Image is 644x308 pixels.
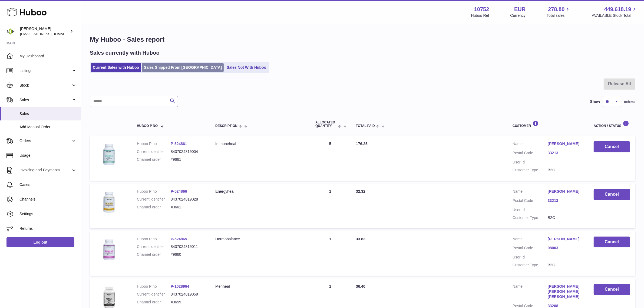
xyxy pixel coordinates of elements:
[548,245,583,251] a: 08003
[19,68,71,73] span: Listings
[171,292,204,297] dd: 8437024819059
[171,237,187,241] a: P-524865
[471,13,489,18] div: Huboo Ref
[315,121,337,128] span: ALLOCATED Quantity
[215,124,237,128] span: Description
[215,189,305,194] div: Energyheal
[310,136,351,181] td: 5
[171,244,204,249] dd: 8437024819011
[513,150,548,157] dt: Postal Code
[548,141,583,146] a: [PERSON_NAME]
[215,141,305,146] div: Immuneheal
[137,300,171,305] dt: Channel order
[171,142,187,146] a: P-524861
[594,237,630,248] button: Cancel
[548,168,583,173] dd: B2C
[513,245,548,252] dt: Postal Code
[594,284,630,295] button: Cancel
[548,263,583,268] dd: B2C
[137,292,171,297] dt: Current identifier
[513,237,548,243] dt: Name
[548,284,583,299] a: [PERSON_NAME] [PERSON_NAME] [PERSON_NAME]
[137,244,171,249] dt: Current identifier
[137,149,171,154] dt: Current identifier
[171,197,204,202] dd: 8437024819028
[171,300,204,305] dd: #9659
[592,6,638,18] a: 449,618.19 AVAILABLE Stock Total
[171,252,204,257] dd: #9660
[624,99,635,104] span: entries
[19,124,77,130] span: Add Manual Order
[19,197,77,202] span: Channels
[225,63,268,72] a: Sales Not With Huboo
[513,255,548,260] dt: User Id
[137,189,171,194] dt: Huboo P no
[171,205,204,210] dd: #9661
[19,211,77,217] span: Settings
[20,26,69,37] div: [PERSON_NAME]
[90,49,160,57] h2: Sales currently with Huboo
[513,141,548,148] dt: Name
[19,111,77,116] span: Sales
[356,124,375,128] span: Total paid
[513,120,583,128] div: Customer
[474,6,489,13] strong: 10752
[356,142,368,146] span: 176.25
[19,97,71,103] span: Sales
[548,198,583,203] a: 33213
[548,215,583,220] dd: B2C
[548,6,564,13] span: 278.80
[594,141,630,152] button: Cancel
[171,149,204,154] dd: 8437024819004
[514,6,526,13] strong: EUR
[19,226,77,231] span: Returns
[592,13,638,18] span: AVAILABLE Stock Total
[513,160,548,165] dt: User Id
[513,207,548,212] dt: User Id
[137,157,171,162] dt: Channel order
[95,189,122,216] img: 107521706523525.jpg
[19,54,77,59] span: My Dashboard
[356,189,365,194] span: 32.32
[90,35,635,44] h1: My Huboo - Sales report
[142,63,224,72] a: Sales Shipped From [GEOGRAPHIC_DATA]
[594,189,630,200] button: Cancel
[310,231,351,276] td: 1
[513,198,548,205] dt: Postal Code
[20,32,80,36] span: [EMAIL_ADDRESS][DOMAIN_NAME]
[19,182,77,187] span: Cases
[6,237,74,247] a: Log out
[19,138,71,143] span: Orders
[137,205,171,210] dt: Channel order
[594,120,630,128] div: Action / Status
[548,237,583,242] a: [PERSON_NAME]
[137,141,171,146] dt: Huboo P no
[137,124,158,128] span: Huboo P no
[356,237,365,241] span: 33.83
[91,63,141,72] a: Current Sales with Huboo
[19,83,71,88] span: Stock
[137,284,171,289] dt: Huboo P no
[547,6,571,18] a: 278.80 Total sales
[513,284,548,301] dt: Name
[310,184,351,228] td: 1
[137,197,171,202] dt: Current identifier
[215,284,305,289] div: Menheal
[590,99,600,104] label: Show
[513,189,548,195] dt: Name
[510,13,526,18] div: Currency
[171,189,187,194] a: P-524866
[95,141,122,168] img: 107521706523597.jpg
[356,284,365,289] span: 36.40
[548,150,583,156] a: 33213
[513,215,548,220] dt: Customer Type
[171,284,189,289] a: P-1028964
[95,237,122,264] img: 107521706523581.jpg
[137,252,171,257] dt: Channel order
[19,168,71,173] span: Invoicing and Payments
[547,13,571,18] span: Total sales
[513,168,548,173] dt: Customer Type
[548,189,583,194] a: [PERSON_NAME]
[215,237,305,242] div: Hormobalance
[513,263,548,268] dt: Customer Type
